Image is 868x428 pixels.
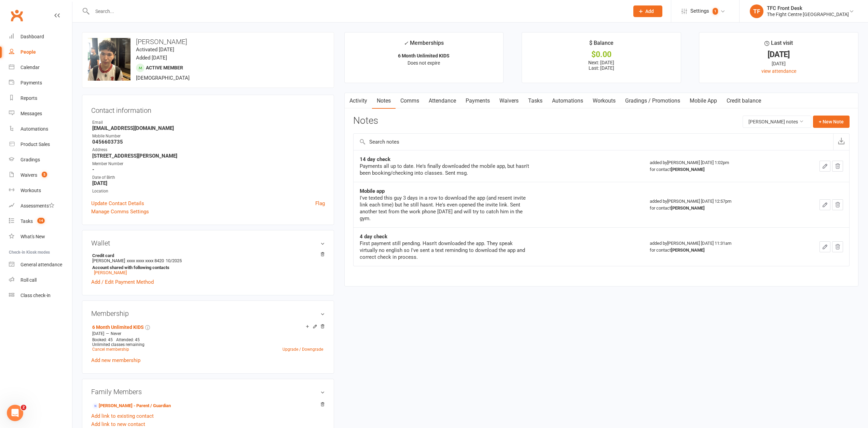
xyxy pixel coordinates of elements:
[528,60,675,71] p: Next: [DATE] Last: [DATE]
[360,188,385,194] strong: Mobile app
[713,8,718,15] span: 1
[396,93,424,109] a: Comms
[767,11,849,17] div: The Fight Centre [GEOGRAPHIC_DATA]
[9,257,72,272] a: General attendance kiosk mode
[588,93,620,109] a: Workouts
[91,104,325,114] h3: Contact information
[315,199,325,208] a: Flag
[650,198,786,212] div: added by [PERSON_NAME] [DATE] 12:57pm
[360,195,531,222] div: I've texted this guy 3 days in a row to download the app (and resent invite link each time) but h...
[9,60,72,75] a: Calendar
[528,51,675,58] div: $0.00
[92,139,325,145] strong: 0456603735
[671,248,705,253] strong: [PERSON_NAME]
[92,253,321,258] strong: Credit card
[690,3,709,19] span: Settings
[764,39,793,51] div: Last visit
[92,331,104,336] span: [DATE]
[91,331,325,336] div: —
[92,324,144,330] a: 6 Month Unlimited KIDS
[354,134,833,150] input: Search notes
[20,34,44,39] div: Dashboard
[20,262,62,267] div: General attendance
[9,44,72,60] a: People
[92,337,113,342] span: Booked: 45
[20,157,40,162] div: Gradings
[20,126,48,132] div: Automations
[620,93,685,109] a: Gradings / Promotions
[360,163,531,176] div: Payments all up to date. He's finally downloaded the mobile app, but hasn't been booking/checking...
[88,38,130,81] img: image1746424861.png
[767,5,849,11] div: TFC Front Desk
[424,93,461,109] a: Attendance
[91,252,325,276] li: [PERSON_NAME]
[685,93,722,109] a: Mobile App
[92,161,325,167] div: Member Number
[92,147,325,153] div: Address
[91,208,149,216] a: Manage Comms Settings
[398,53,450,58] strong: 6 Month Unlimited KIDS
[9,152,72,168] a: Gradings
[92,188,325,195] div: Location
[8,7,25,24] a: Clubworx
[92,119,325,126] div: Email
[146,65,183,70] span: Active member
[166,258,182,263] span: 10/2025
[42,172,47,177] span: 5
[91,278,154,286] a: Add / Edit Payment Method
[92,402,171,410] a: [PERSON_NAME] - Parent / Guardian
[116,337,140,342] span: Attended: 45
[360,233,387,240] strong: 4 day check
[111,331,121,336] span: Never
[92,342,144,347] span: Unlimited classes remaining
[589,39,614,51] div: $ Balance
[20,111,42,116] div: Messages
[9,288,72,303] a: Class kiosk mode
[9,75,72,91] a: Payments
[633,5,662,17] button: Add
[650,240,786,254] div: added by [PERSON_NAME] [DATE] 11:31am
[650,205,786,212] div: for contact
[813,116,850,128] button: + New Note
[127,258,164,263] span: xxxx xxxx xxxx 8420
[20,188,41,193] div: Workouts
[20,142,50,147] div: Product Sales
[92,133,325,139] div: Mobile Number
[9,106,72,121] a: Messages
[136,46,174,53] time: Activated [DATE]
[94,270,127,275] a: [PERSON_NAME]
[7,405,23,421] iframe: Intercom live chat
[91,357,140,363] a: Add new membership
[650,166,786,173] div: for contact
[9,229,72,244] a: What's New
[91,199,144,208] a: Update Contact Details
[136,75,190,81] span: [DEMOGRAPHIC_DATA]
[523,93,547,109] a: Tasks
[92,125,325,131] strong: [EMAIL_ADDRESS][DOMAIN_NAME]
[461,93,495,109] a: Payments
[360,240,531,260] div: First payment still pending. Hasn't downloaded the app. They speak virtually no english so I've s...
[650,247,786,254] div: for contact
[20,49,36,55] div: People
[92,180,325,186] strong: [DATE]
[91,310,325,317] h3: Membership
[20,234,45,239] div: What's New
[20,218,33,224] div: Tasks
[9,214,72,229] a: Tasks 14
[20,293,51,298] div: Class check-in
[671,205,705,211] strong: [PERSON_NAME]
[92,174,325,181] div: Date of Birth
[37,218,45,224] span: 14
[92,347,129,352] a: Cancel membership
[650,159,786,173] div: added by [PERSON_NAME] [DATE] 1:02pm
[705,60,852,67] div: [DATE]
[91,412,154,420] a: Add link to existing contact
[705,51,852,58] div: [DATE]
[9,91,72,106] a: Reports
[9,121,72,137] a: Automations
[671,167,705,172] strong: [PERSON_NAME]
[743,116,811,128] button: [PERSON_NAME] notes
[645,9,654,14] span: Add
[9,272,72,288] a: Roll call
[92,153,325,159] strong: [STREET_ADDRESS][PERSON_NAME]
